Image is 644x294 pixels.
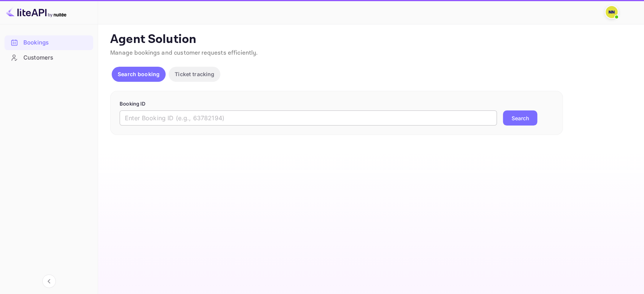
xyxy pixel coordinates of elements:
div: Bookings [5,35,93,50]
p: Search booking [118,70,160,78]
div: Customers [23,54,89,62]
p: Ticket tracking [175,70,214,78]
p: Booking ID [120,100,553,108]
div: Bookings [23,38,89,47]
input: Enter Booking ID (e.g., 63782194) [120,110,497,126]
img: N/A N/A [606,6,618,18]
button: Search [503,110,537,126]
span: Manage bookings and customer requests efficiently. [110,49,258,57]
a: Bookings [5,35,93,49]
div: Customers [5,51,93,65]
p: Agent Solution [110,32,630,47]
button: Collapse navigation [42,274,56,288]
a: Customers [5,51,93,64]
img: LiteAPI logo [6,6,66,18]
